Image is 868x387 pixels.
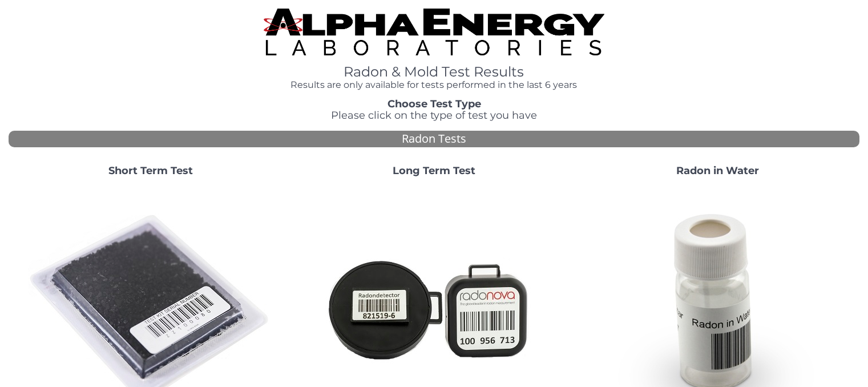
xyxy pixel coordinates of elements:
[264,64,604,79] h1: Radon & Mold Test Results
[393,164,475,177] strong: Long Term Test
[264,9,604,55] img: TightCrop.jpg
[676,164,759,177] strong: Radon in Water
[387,98,481,110] strong: Choose Test Type
[264,80,604,90] h4: Results are only available for tests performed in the last 6 years
[108,164,193,177] strong: Short Term Test
[9,131,859,147] div: Radon Tests
[331,109,537,122] span: Please click on the type of test you have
